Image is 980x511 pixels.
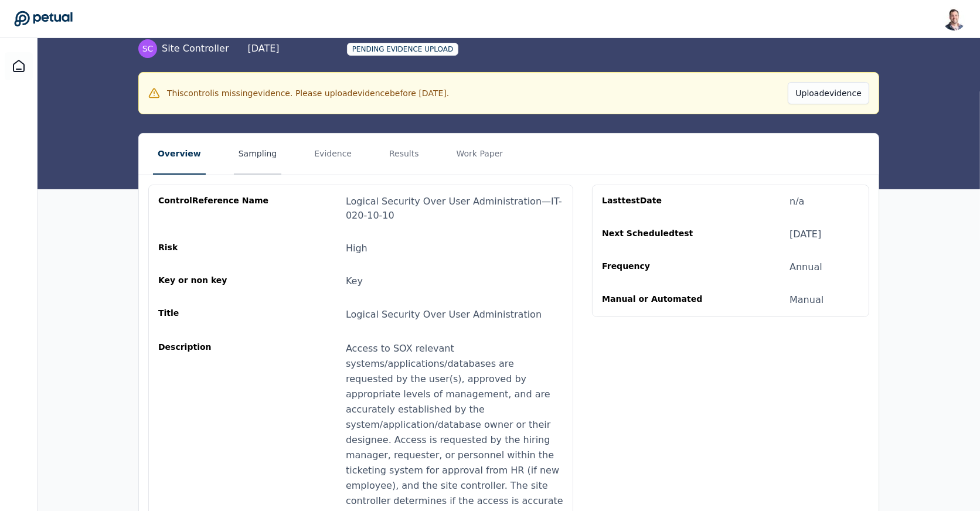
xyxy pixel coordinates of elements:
[790,260,822,274] div: Annual
[158,195,271,223] div: control Reference Name
[346,309,542,320] span: Logical Security Over User Administration
[602,293,714,307] div: Manual or Automated
[14,11,73,27] a: Go to Dashboard
[158,241,271,255] div: Risk
[162,42,229,56] span: Site Controller
[234,134,282,175] button: Sampling
[153,134,206,175] button: Overview
[139,134,879,175] nav: Tabs
[452,134,508,175] button: Work Paper
[602,195,714,209] div: Last test Date
[790,227,821,241] div: [DATE]
[602,260,714,274] div: Frequency
[788,82,869,104] button: Uploadevidence
[309,134,356,175] button: Evidence
[167,87,449,99] span: This control is missing evidence . Please upload evidence before [DATE] .
[346,274,363,288] div: Key
[942,7,966,30] img: Snir Kodesh
[790,195,804,209] div: n/a
[602,227,714,241] div: Next Scheduled test
[142,43,154,54] span: SC
[347,43,459,56] div: Pending Evidence Upload
[346,195,563,223] div: Logical Security Over User Administration — IT-020-10-10
[158,307,271,322] div: Title
[346,241,367,255] div: High
[384,134,424,175] button: Results
[248,42,328,56] div: [DATE]
[158,274,271,288] div: Key or non key
[790,293,824,307] div: Manual
[5,52,33,80] a: Dashboard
